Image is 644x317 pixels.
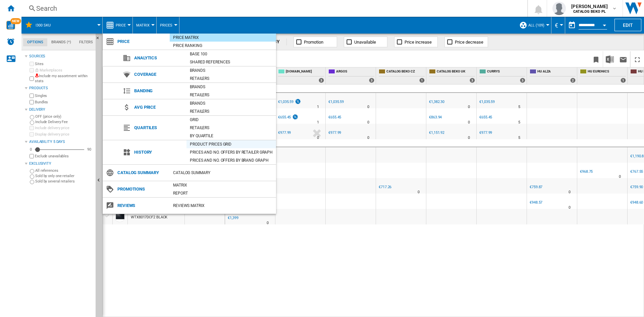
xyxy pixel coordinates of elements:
[131,53,186,63] span: Analytics
[186,100,276,107] div: Brands
[131,103,186,112] span: Avg price
[186,149,276,156] div: Prices and No. offers by retailer graph
[186,51,276,57] div: Base 100
[114,184,170,194] span: Promotions
[131,123,186,133] span: Quartiles
[186,116,276,123] div: Grid
[170,190,276,197] div: Report
[170,182,276,189] div: Matrix
[131,148,186,157] span: History
[186,59,276,65] div: Shared references
[186,108,276,115] div: Retailers
[186,84,276,90] div: Brands
[131,70,186,79] span: Coverage
[186,141,276,148] div: Product prices grid
[186,75,276,82] div: Retailers
[186,92,276,98] div: Retailers
[186,67,276,74] div: Brands
[170,169,276,176] div: Catalog Summary
[170,34,276,41] div: Price Matrix
[131,86,186,96] span: Banding
[186,157,276,164] div: Prices and No. offers by brand graph
[170,42,276,49] div: Price Ranking
[114,37,170,46] span: Price
[170,202,276,209] div: REVIEWS Matrix
[186,124,276,131] div: Retailers
[186,133,276,139] div: By quartile
[114,201,170,210] span: Reviews
[114,168,170,177] span: Catalog Summary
